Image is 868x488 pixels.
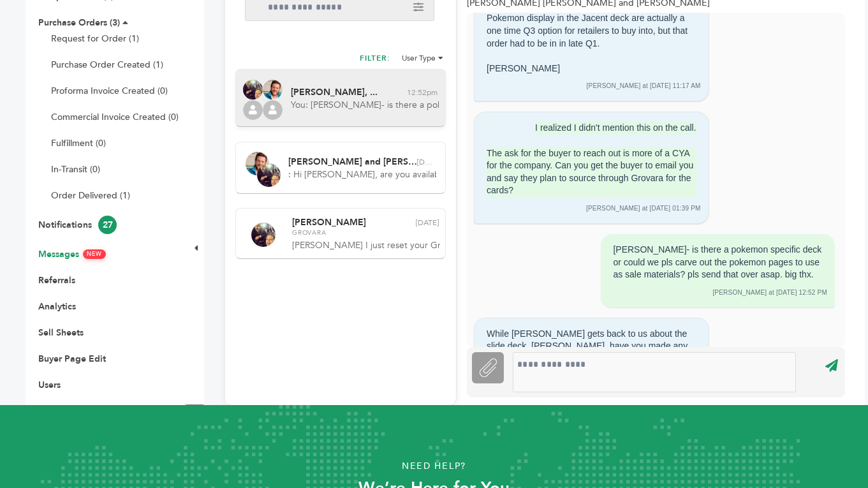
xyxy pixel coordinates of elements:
[38,300,76,313] a: Analytics
[586,204,701,213] div: [PERSON_NAME] at [DATE] 01:39 PM
[292,218,366,227] span: [PERSON_NAME]
[288,168,436,181] span: : Hi [PERSON_NAME], are you available for a quick call [DATE]? Let me know your availability.
[291,99,439,112] span: You: [PERSON_NAME]- is there a pokemon specific deck or could we pls carve out the pokemon pages ...
[38,219,117,231] a: Notifications27
[43,457,825,476] p: Need Help?
[98,216,117,234] span: 27
[51,85,168,97] a: Proforma Invoice Created (0)
[535,122,696,135] span: I realized I didn't mention this on the call.
[51,111,179,123] a: Commercial Invoice Created (0)
[38,353,106,365] a: Buyer Page Edit
[292,239,440,252] span: [PERSON_NAME] I just reset your Grovara password - please login to complete your deal with [PERSO...
[51,137,106,149] a: Fulfillment (0)
[38,248,106,260] a: MessagesNEW
[292,228,439,237] span: Grovara
[51,59,163,71] a: Purchase Order Created (1)
[487,147,696,197] span: The ask for the buyer to reach out is more of a CYA for the company. Can you get the buyer to ema...
[482,323,701,395] div: While [PERSON_NAME] gets back to us about the slide deck. [PERSON_NAME], have you made any progre...
[291,88,378,97] span: [PERSON_NAME], ...
[288,158,417,166] span: [PERSON_NAME] and [PERSON_NAME]
[587,82,701,91] div: [PERSON_NAME] at [DATE] 11:17 AM
[416,219,439,226] span: [DATE]
[402,53,443,63] li: User Type
[407,89,438,96] span: 12:52pm
[51,33,139,45] a: Request for Order (1)
[608,239,827,286] div: [PERSON_NAME]- is there a pokemon specific deck or could we pls carve out the pokemon pages to us...
[608,288,827,297] div: [PERSON_NAME] at [DATE] 12:52 PM
[38,17,120,29] a: Purchase Orders (3)
[243,100,263,120] img: profile.png
[83,249,106,259] span: NEW
[51,163,100,175] a: In-Transit (0)
[51,189,130,202] a: Order Delivered (1)
[38,327,84,339] a: Sell Sheets
[417,158,435,166] span: [DATE]
[472,352,504,383] label: Attachment File
[38,274,75,286] a: Referrals
[360,53,390,67] h2: FILTER:
[38,379,61,391] a: Users
[263,100,283,120] img: profile.png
